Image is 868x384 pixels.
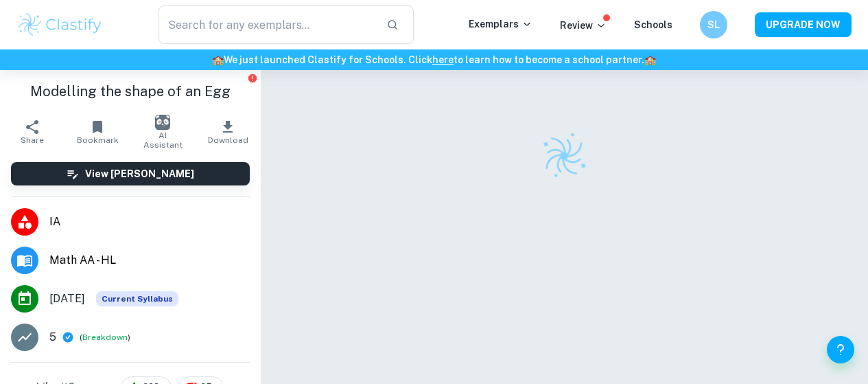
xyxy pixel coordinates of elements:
[700,11,727,38] button: SL
[196,113,261,151] button: Download
[65,113,130,151] button: Bookmark
[139,131,187,150] span: AI Assistant
[159,5,375,44] input: Search for any exemplars...
[212,54,224,65] span: 🏫
[82,331,128,343] button: Breakdown
[11,81,250,102] h1: Modelling the shape of an Egg
[16,11,104,38] img: Clastify logo
[534,125,595,186] img: Clastify logo
[49,329,56,346] p: 5
[3,52,865,67] h6: We just launched Clastify for Schools. Click to learn how to become a school partner.
[80,331,130,344] span: ( )
[49,291,85,307] span: [DATE]
[827,336,854,363] button: Help and Feedback
[130,113,196,151] button: AI Assistant
[644,54,656,65] span: 🏫
[560,18,607,33] p: Review
[208,135,248,145] span: Download
[85,166,194,181] h6: View [PERSON_NAME]
[706,17,722,32] h6: SL
[96,291,178,306] div: This exemplar is based on the current syllabus. Feel free to refer to it for inspiration/ideas wh...
[49,252,250,269] span: Math AA - HL
[755,12,852,37] button: UPGRADE NOW
[634,19,672,30] a: Schools
[21,135,44,145] span: Share
[77,135,119,145] span: Bookmark
[248,73,258,83] button: Report issue
[49,214,250,230] span: IA
[11,162,250,185] button: View [PERSON_NAME]
[432,54,454,65] a: here
[155,115,170,130] img: AI Assistant
[469,16,532,32] p: Exemplars
[96,291,178,306] span: Current Syllabus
